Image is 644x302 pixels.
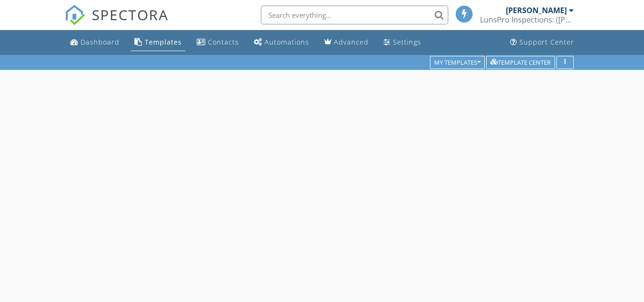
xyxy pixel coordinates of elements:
button: Template Center [486,56,555,69]
div: Templates [145,38,182,46]
div: Advanced [334,38,369,46]
div: Template Center [490,59,551,66]
a: Advanced [320,34,372,51]
div: Automations [265,38,309,46]
a: Dashboard [67,34,123,51]
div: Contacts [208,38,239,46]
button: My Templates [430,56,485,69]
div: Support Center [519,38,574,46]
div: [PERSON_NAME] [506,6,567,15]
div: My Templates [434,59,481,66]
a: Templates [131,34,185,51]
a: Automations (Basic) [250,34,313,51]
span: SPECTORA [92,5,169,24]
div: Dashboard [81,38,119,46]
a: Contacts [193,34,243,51]
a: Template Center [486,58,555,66]
input: Search everything... [261,6,448,24]
a: Settings [380,34,425,51]
div: Settings [393,38,421,46]
a: Support Center [506,34,578,51]
div: LunsPro Inspections: (Charlotte) [480,15,574,24]
img: The Best Home Inspection Software - Spectora [65,5,85,25]
a: SPECTORA [65,13,169,32]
